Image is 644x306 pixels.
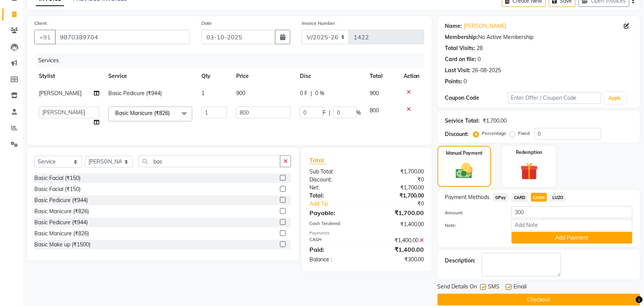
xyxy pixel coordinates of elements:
img: _gift.svg [515,160,544,182]
div: Coupon Code [445,94,508,102]
div: Paid: [304,245,367,254]
div: No Active Membership [445,33,633,41]
div: ₹1,400.00 [367,220,430,228]
label: Redemption [516,149,543,156]
button: Add Payment [512,232,633,244]
div: Payable: [304,208,367,217]
span: CASH [531,193,547,202]
button: +91 [34,30,56,44]
div: Basic Make up (₹1500) [34,241,90,249]
button: Apply [604,92,626,104]
th: Action [399,68,424,85]
a: x [170,110,173,117]
label: Manual Payment [446,150,483,157]
span: 0 F [300,89,308,97]
label: Amount: [440,209,506,216]
span: LUZO [550,193,566,202]
label: Client [34,20,47,27]
div: Payments [309,230,424,236]
label: Note: [440,222,506,229]
div: Card on file: [445,55,477,63]
div: Basic Manicure (₹826) [34,230,89,238]
span: F [323,109,326,117]
button: Checkout [438,294,640,306]
th: Total [365,68,399,85]
div: Membership: [445,33,478,41]
div: CASH [304,236,367,244]
div: Basic Pedicure (₹944) [34,219,88,227]
span: % [356,109,361,117]
span: 900 [370,90,379,97]
div: ₹0 [377,200,430,208]
div: ₹1,700.00 [367,208,430,217]
div: Cash Tendered: [304,220,367,228]
div: Basic Facial (₹150) [34,174,80,182]
div: Sub Total: [304,168,367,176]
div: ₹1,700.00 [367,184,430,192]
div: Discount: [445,130,469,138]
span: Basic Pedicure (₹944) [108,90,162,97]
div: ₹1,700.00 [367,192,430,200]
span: | [311,89,312,97]
div: ₹1,400.00 [367,245,430,254]
div: 26-08-2025 [472,66,501,74]
div: Basic Manicure (₹826) [34,207,89,215]
span: Email [514,283,527,292]
div: Basic Facial (₹150) [34,185,80,193]
div: 28 [477,44,483,52]
div: ₹1,700.00 [367,168,430,176]
th: Service [104,68,197,85]
span: 1 [201,90,204,97]
div: Total Visits: [445,44,475,52]
img: _cash.svg [451,161,478,181]
div: Discount: [304,176,367,184]
div: Name: [445,22,462,30]
div: Services [35,53,430,68]
div: ₹0 [367,176,430,184]
div: Total: [304,192,367,200]
th: Qty [197,68,232,85]
div: ₹1,400.00 [367,236,430,244]
a: Add Tip [304,200,377,208]
div: 0 [478,55,481,63]
span: | [329,109,330,117]
div: Net: [304,184,367,192]
span: Basic Manicure (₹826) [115,110,170,117]
label: Fixed [518,130,530,137]
div: Balance : [304,256,367,264]
span: GPay [493,193,509,202]
div: ₹300.00 [367,256,430,264]
input: Search or Scan [138,155,280,167]
input: Enter Offer / Coupon Code [508,92,601,104]
div: Basic Pedicure (₹944) [34,196,88,204]
span: CARD [512,193,528,202]
input: Search by Name/Mobile/Email/Code [55,30,190,44]
label: Date [201,20,212,27]
input: Add Note [512,219,633,231]
label: Invoice Number [302,20,335,27]
label: Percentage [482,130,507,137]
th: Price [232,68,295,85]
span: 800 [370,107,379,114]
a: [PERSON_NAME] [464,22,507,30]
div: ₹1,700.00 [483,117,507,125]
div: Last Visit: [445,66,471,74]
span: Total [309,156,327,164]
span: SMS [488,283,500,292]
div: Service Total: [445,117,480,125]
span: 0 % [315,89,324,97]
th: Disc [295,68,365,85]
input: Amount [512,206,633,218]
span: Payment Methods [445,193,490,201]
span: 900 [236,90,245,97]
span: Send Details On [438,283,477,292]
div: 0 [464,78,467,86]
div: Description: [445,257,476,265]
span: [PERSON_NAME] [39,90,82,97]
th: Stylist [34,68,104,85]
div: Points: [445,78,462,86]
